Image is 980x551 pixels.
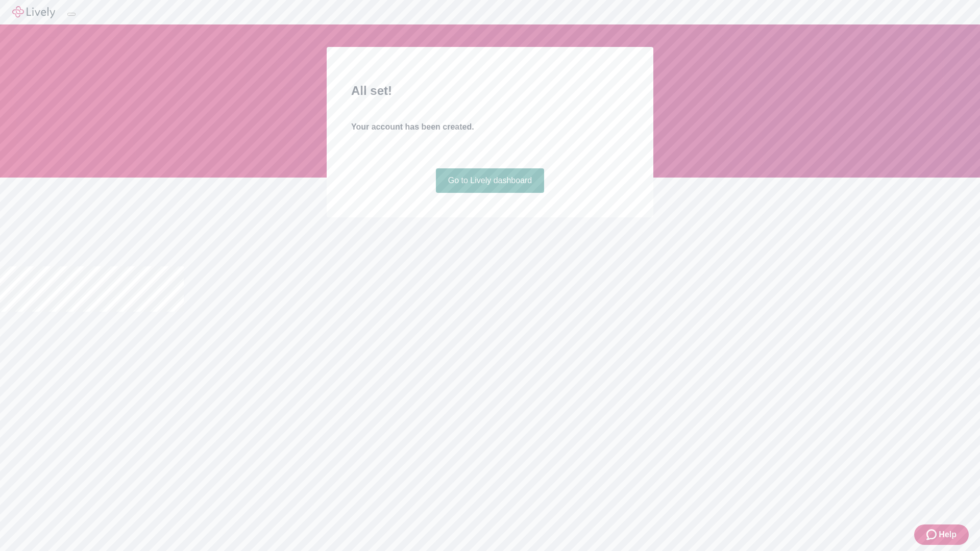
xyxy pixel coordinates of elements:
[914,524,969,545] button: Zendesk support iconHelp
[12,6,55,18] img: Lively
[351,121,629,133] h4: Your account has been created.
[351,82,629,100] h2: All set!
[926,529,939,541] svg: Zendesk support icon
[436,168,545,193] a: Go to Lively dashboard
[939,529,957,541] span: Help
[67,13,76,16] button: Log out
